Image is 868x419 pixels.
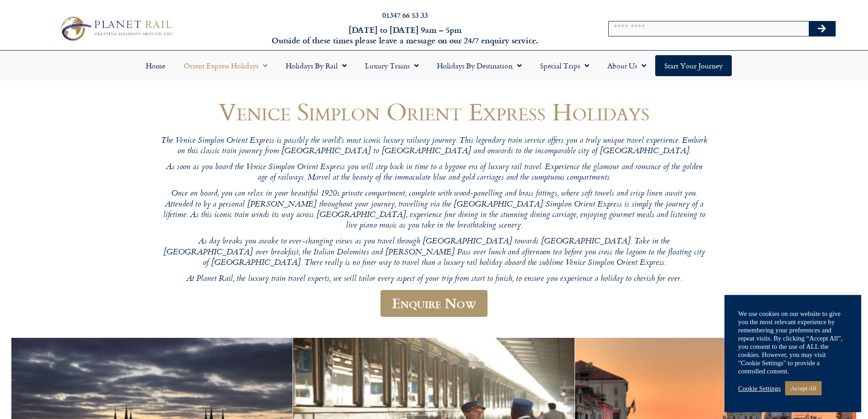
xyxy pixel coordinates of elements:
[137,55,175,76] a: Home
[277,55,356,76] a: Holidays by Rail
[56,14,175,43] img: Planet Rail Train Holidays Logo
[428,55,531,76] a: Holidays by Destination
[161,162,708,184] p: As soon as you board the Venice Simplon Orient Express you will step back in time to a bygone era...
[175,55,277,76] a: Orient Express Holidays
[234,25,576,46] h6: [DATE] to [DATE] 9am – 5pm Outside of these times please leave a message on our 24/7 enquiry serv...
[161,136,708,157] p: The Venice Simplon Orient Express is possibly the world’s most iconic luxury railway journey. Thi...
[356,55,428,76] a: Luxury Trains
[655,55,732,76] a: Start your Journey
[809,21,835,36] button: Search
[785,381,822,395] a: Accept All
[382,10,428,20] a: 01347 66 53 33
[161,98,708,125] h1: Venice Simplon Orient Express Holidays
[161,274,708,285] p: At Planet Rail, the luxury train travel experts, we will tailor every aspect of your trip from st...
[5,55,863,76] nav: Menu
[161,237,708,269] p: As day breaks you awake to ever-changing views as you travel through [GEOGRAPHIC_DATA] towards [G...
[738,384,781,393] a: Cookie Settings
[161,189,708,231] p: Once on board, you can relax in your beautiful 1920s private compartment, complete with wood-pane...
[531,55,598,76] a: Special Trips
[380,290,488,317] a: Enquire Now
[598,55,655,76] a: About Us
[738,310,847,375] div: We use cookies on our website to give you the most relevant experience by remembering your prefer...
